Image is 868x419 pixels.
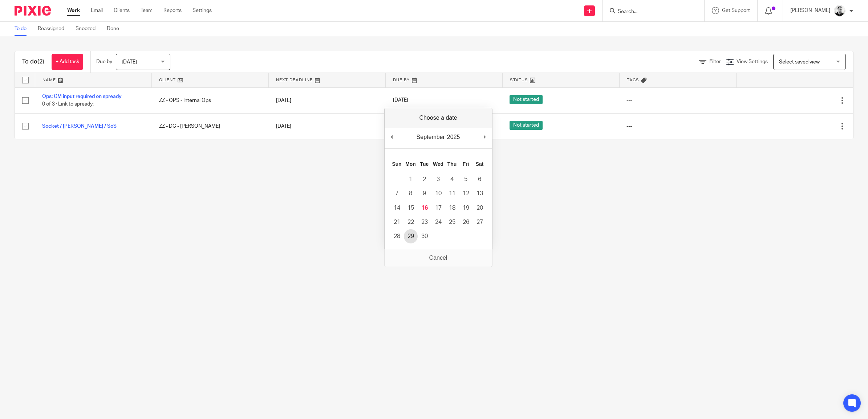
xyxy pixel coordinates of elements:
[405,161,415,167] abbr: Monday
[459,201,473,215] button: 19
[473,186,487,201] button: 13
[617,9,682,15] input: Search
[15,6,51,16] img: Pixie
[390,215,404,229] button: 21
[418,229,431,243] button: 30
[459,186,473,201] button: 12
[473,201,487,215] button: 20
[22,58,44,66] h1: To do
[42,124,117,129] a: Socket / [PERSON_NAME] / SoS
[431,186,445,201] button: 10
[152,87,269,113] td: ZZ - OPS - Internal Ops
[393,98,408,103] span: [DATE]
[445,215,459,229] button: 25
[420,161,429,167] abbr: Tuesday
[737,59,768,64] span: View Settings
[626,97,729,104] div: ---
[269,113,386,139] td: [DATE]
[418,215,431,229] button: 23
[431,215,445,229] button: 24
[459,215,473,229] button: 26
[510,95,543,104] span: Not started
[141,7,153,14] a: Team
[431,201,445,215] button: 17
[779,59,820,65] span: Select saved view
[445,186,459,201] button: 11
[447,161,457,167] abbr: Thursday
[445,201,459,215] button: 18
[122,59,137,65] span: [DATE]
[473,172,487,186] button: 6
[722,8,750,13] span: Get Support
[96,58,112,65] p: Due by
[15,22,32,36] a: To do
[510,121,543,130] span: Not started
[107,22,125,36] a: Done
[418,201,431,215] button: 16
[709,59,721,64] span: Filter
[404,215,418,229] button: 22
[392,161,401,167] abbr: Sunday
[192,7,212,14] a: Settings
[627,78,639,82] span: Tags
[404,229,418,243] button: 29
[459,172,473,186] button: 5
[790,7,830,14] p: [PERSON_NAME]
[404,172,418,186] button: 1
[390,201,404,215] button: 14
[418,172,431,186] button: 2
[446,132,461,143] div: 2025
[163,7,182,14] a: Reports
[269,87,386,113] td: [DATE]
[834,5,845,17] img: Dave_2025.jpg
[390,186,404,201] button: 7
[114,7,130,14] a: Clients
[404,186,418,201] button: 8
[431,172,445,186] button: 3
[445,172,459,186] button: 4
[152,113,269,139] td: ZZ - DC - [PERSON_NAME]
[42,94,122,99] a: Ops: CM input required on spready
[67,7,80,14] a: Work
[415,132,446,143] div: September
[42,102,94,107] span: 0 of 3 · Link to spready:
[52,54,83,70] a: + Add task
[388,132,396,143] button: Previous Month
[418,186,431,201] button: 9
[38,22,70,36] a: Reassigned
[390,229,404,243] button: 28
[404,201,418,215] button: 15
[473,215,487,229] button: 27
[476,161,484,167] abbr: Saturday
[433,161,443,167] abbr: Wednesday
[91,7,103,14] a: Email
[481,132,488,143] button: Next Month
[76,22,101,36] a: Snoozed
[626,123,729,130] div: ---
[37,59,44,65] span: (2)
[463,161,469,167] abbr: Friday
